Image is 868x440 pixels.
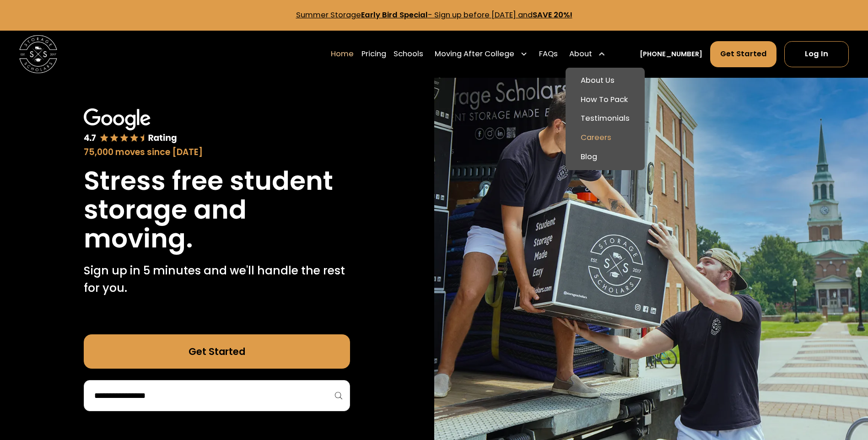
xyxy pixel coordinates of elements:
a: Log In [784,41,849,67]
div: About [566,41,609,67]
a: [PHONE_NUMBER] [640,49,702,59]
a: FAQs [539,41,558,67]
p: Sign up in 5 minutes and we'll handle the rest for you. [84,262,350,296]
div: Moving After College [435,48,514,60]
a: About Us [569,71,641,91]
h1: Stress free student storage and moving. [84,166,350,253]
a: Blog [569,147,641,166]
a: Schools [394,41,423,67]
img: Storage Scholars main logo [19,35,57,73]
strong: SAVE 20%! [533,10,572,20]
a: Home [331,41,354,67]
a: Careers [569,129,641,148]
a: Get Started [84,334,350,369]
div: 75,000 moves since [DATE] [84,146,350,159]
strong: Early Bird Special [361,10,428,20]
a: Summer StorageEarly Bird Special- Sign up before [DATE] andSAVE 20%! [296,10,572,20]
div: About [569,48,592,60]
nav: About [566,68,645,171]
div: Moving After College [431,41,532,67]
a: How To Pack [569,90,641,109]
a: Pricing [361,41,386,67]
a: home [19,35,57,73]
img: Google 4.7 star rating [84,108,177,144]
a: Testimonials [569,109,641,129]
a: Get Started [710,41,777,67]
